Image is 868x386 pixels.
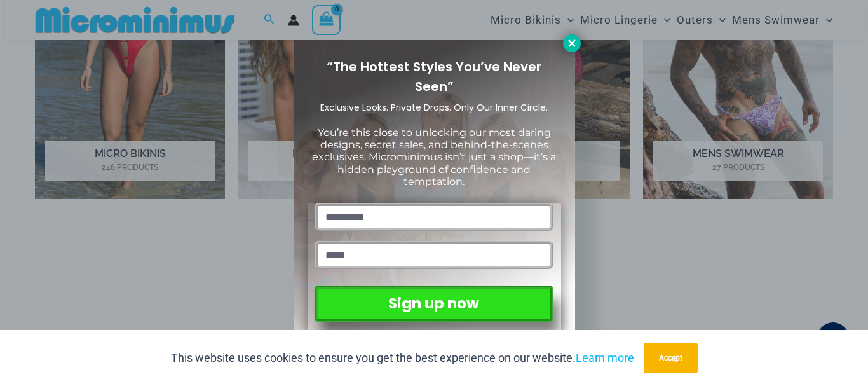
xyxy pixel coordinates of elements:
button: Accept [644,343,698,373]
button: Sign up now [315,286,553,322]
span: Exclusive Looks. Private Drops. Only Our Inner Circle. [320,101,548,114]
a: Learn more [576,351,634,364]
span: You’re this close to unlocking our most daring designs, secret sales, and behind-the-scenes exclu... [312,127,556,188]
span: “The Hottest Styles You’ve Never Seen” [327,58,541,95]
button: Close [563,34,581,52]
p: This website uses cookies to ensure you get the best experience on our website. [171,348,634,368]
